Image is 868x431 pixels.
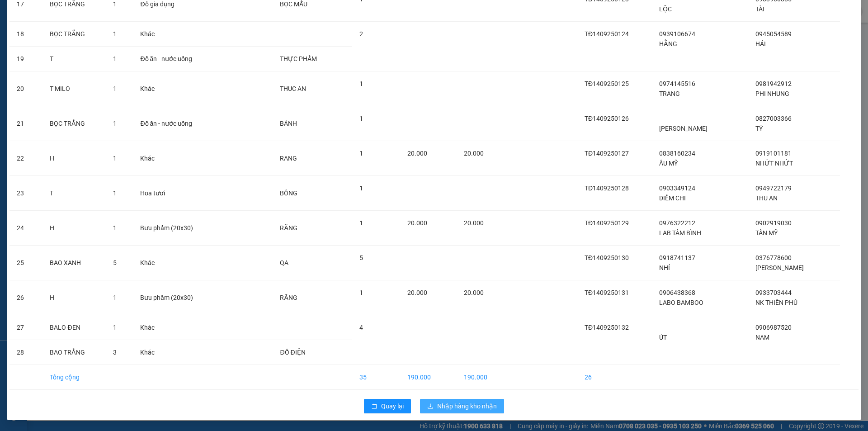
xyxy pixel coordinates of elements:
span: TĐ1409250125 [585,80,629,87]
td: T MILO [42,71,105,106]
span: 20.000 [407,289,427,296]
td: 22 [9,141,42,176]
span: TĐ1409250126 [585,115,629,122]
b: Công Ty xe khách HIỆP THÀNH [28,7,104,62]
span: Quay lại [381,401,404,411]
td: BAO TRẮNG [42,340,105,365]
td: H [42,211,105,246]
span: ÂU MỸ [659,160,678,167]
td: Bưu phẩm (20x30) [133,211,218,246]
td: Khác [133,246,218,280]
span: THU AN [755,194,778,202]
span: TĐ1409250129 [585,219,629,227]
span: BÁNH [280,120,297,127]
span: QA [280,259,288,266]
span: PHI NHUNG [755,90,789,97]
td: 26 [9,280,42,315]
td: BAO XANH [42,246,105,280]
span: TĐ1409250128 [585,185,629,192]
button: rollbackQuay lại [364,399,411,413]
span: 1 [359,219,363,227]
span: TRANG [659,90,680,97]
td: 35 [352,365,400,390]
span: rollback [371,403,377,410]
span: NAM [755,334,769,341]
td: BALO ĐEN [42,315,105,340]
td: 27 [9,315,42,340]
span: Nhập hàng kho nhận [437,401,497,411]
span: TẤN MỸ [755,229,778,237]
span: 0919101181 [755,150,792,157]
span: 1 [359,80,363,87]
td: T [42,47,105,71]
td: 19 [9,47,42,71]
h2: VP Nhận: Tản Đà [47,65,218,122]
span: 1 [359,115,363,122]
span: BÔNG [280,189,297,197]
span: 20.000 [407,150,427,157]
span: HẢI [755,40,766,47]
span: LAB TÂM BÌNH [659,229,701,237]
td: 190.000 [457,365,505,390]
span: NHỨT NHỨT [755,160,793,167]
span: [PERSON_NAME] [755,264,804,271]
td: T [42,176,105,211]
td: 25 [9,246,42,280]
span: 0906438368 [659,289,695,296]
span: 0949722179 [755,185,792,192]
span: TĐ1409250130 [585,254,629,261]
span: 0902919030 [755,219,792,227]
span: RĂNG [280,294,297,301]
td: BỌC TRẮNG [42,22,105,47]
span: [PERSON_NAME] [659,125,708,132]
span: LABO BAMBOO [659,299,703,306]
span: HẰNG [659,40,677,47]
td: 26 [577,365,652,390]
span: 3 [113,349,117,356]
span: 0376778600 [755,254,792,261]
span: THỰC PHẨM [280,55,317,62]
span: DIỄM CHI [659,194,686,202]
span: BỌC MẪU [280,0,307,8]
span: 1 [113,294,117,301]
span: 1 [113,0,117,8]
span: 20.000 [464,219,484,227]
td: 20 [9,71,42,106]
td: 28 [9,340,42,365]
span: RĂNG [280,224,297,232]
b: [DOMAIN_NAME] [121,7,218,22]
span: ĐỒ ĐIỆN [280,349,305,356]
span: 0903349124 [659,185,695,192]
td: 24 [9,211,42,246]
span: TĐ1409250131 [585,289,629,296]
span: TĐ1409250127 [585,150,629,157]
td: Khác [133,141,218,176]
span: 1 [113,30,117,38]
span: 0838160234 [659,150,695,157]
span: 1 [113,155,117,162]
td: 18 [9,22,42,47]
span: 20.000 [464,289,484,296]
span: 0933703444 [755,289,792,296]
span: 0945054589 [755,30,792,38]
span: TÝ [755,125,763,132]
span: 1 [113,85,117,92]
td: Bưu phẩm (20x30) [133,280,218,315]
td: 21 [9,106,42,141]
span: 0827003366 [755,115,792,122]
span: LỘC [659,5,672,13]
span: ÚT [659,334,667,341]
td: H [42,141,105,176]
span: download [427,403,434,410]
span: TĐ1409250124 [585,30,629,38]
span: TÀI [755,5,764,13]
td: Khác [133,340,218,365]
td: Đồ ăn - nước uống [133,47,218,71]
span: 5 [359,254,363,261]
td: Khác [133,22,218,47]
span: 5 [113,259,117,266]
span: 0939106674 [659,30,695,38]
span: TĐ1409250132 [585,324,629,331]
span: 1 [113,189,117,197]
span: THUC AN [280,85,306,92]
